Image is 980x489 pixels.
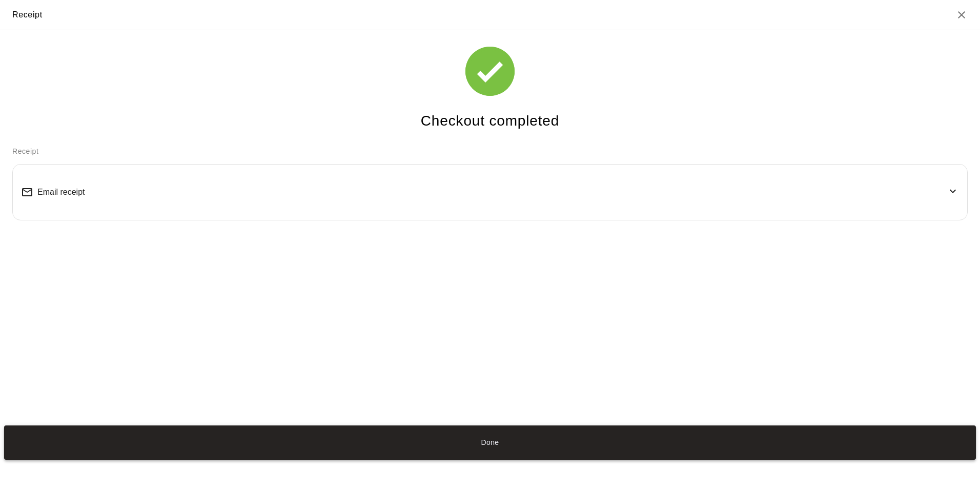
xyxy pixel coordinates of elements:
[4,425,976,460] button: Done
[955,9,968,21] button: Close
[12,146,968,157] p: Receipt
[421,112,559,130] h4: Checkout completed
[37,188,85,197] span: Email receipt
[12,8,43,22] div: Receipt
